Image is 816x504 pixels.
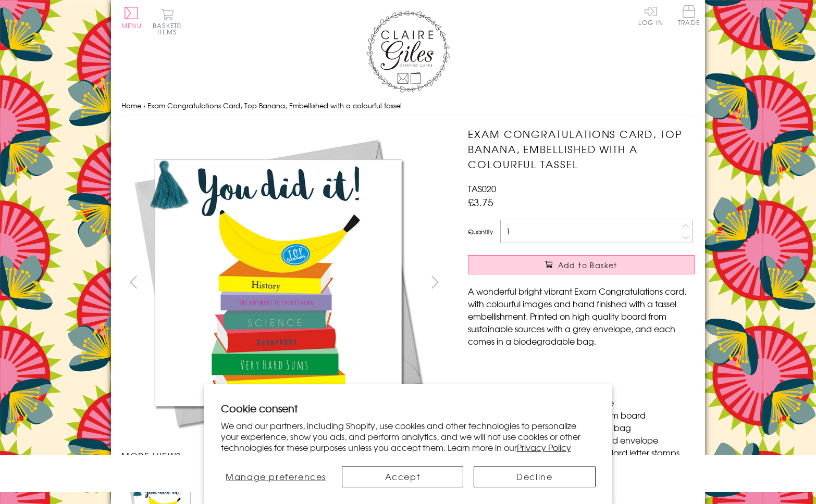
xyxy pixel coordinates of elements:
a: Trade [678,5,700,28]
button: Add to Basket [468,255,695,274]
img: Exam Congratulations Card, Top Banana, Embellished with a colourful tassel [121,127,434,439]
span: TAS020 [468,182,496,195]
img: Claire Giles Greetings Cards [366,10,450,93]
img: Exam Congratulations Card, Top Banana, Embellished with a colourful tassel [447,127,760,439]
span: Menu [121,21,142,30]
h1: Exam Congratulations Card, Top Banana, Embellished with a colourful tassel [468,127,695,171]
button: Accept [342,466,463,487]
p: A wonderful bright vibrant Exam Congratulations card, with colourful images and hand finished wit... [468,285,695,347]
span: Manage preferences [226,470,326,483]
button: next [424,270,447,294]
h2: Cookie consent [221,401,596,415]
span: › [143,100,145,110]
button: prev [121,270,145,294]
button: Menu [121,7,142,29]
span: £3.75 [468,195,493,209]
a: Log In [638,5,663,26]
h3: More views [121,449,447,462]
span: Exam Congratulations Card, Top Banana, Embellished with a colourful tassel [147,100,402,110]
span: Add to Basket [558,260,617,270]
a: Privacy Policy [517,441,571,453]
span: Trade [678,5,700,26]
a: Home [121,100,141,110]
span: 0 items [157,21,181,36]
button: Basket0 items [153,8,181,35]
button: Manage preferences [221,466,331,487]
p: We and our partners, including Shopify, use cookies and other technologies to personalize your ex... [221,420,596,452]
nav: breadcrumbs [121,95,695,117]
label: Quantity [468,227,493,236]
button: Decline [474,466,595,487]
